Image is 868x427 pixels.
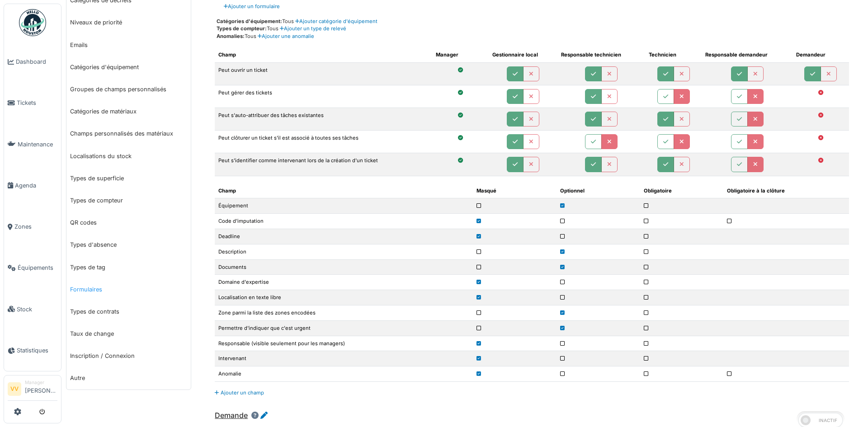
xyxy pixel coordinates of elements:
[66,34,191,56] a: Emails
[215,108,432,131] td: Peut s'auto-attribuer des tâches existantes
[723,183,849,198] th: Obligatoire à la clôture
[66,234,191,256] a: Types d'absence
[66,323,191,345] a: Taux de change
[217,18,849,25] div: Tous
[256,33,314,39] a: Ajouter une anomalie
[217,33,849,40] div: Tous
[25,379,57,399] li: [PERSON_NAME]
[18,140,57,149] span: Maintenance
[19,9,46,36] img: Badge_color-CXgf-gQk.svg
[66,278,191,300] a: Formulaires
[702,47,793,62] th: Responsable demandeur
[66,100,191,122] a: Catégories de matériaux
[66,345,191,367] a: Inscription / Connexion
[66,167,191,189] a: Types de superficie
[215,320,472,336] td: Permettre d'indiquer que c'est urgent
[645,47,702,62] th: Technicien
[557,47,645,62] th: Responsable technicien
[8,379,57,401] a: VV Manager[PERSON_NAME]
[15,181,57,190] span: Agenda
[4,82,61,123] a: Tickets
[66,122,191,145] a: Champs personnalisés des matériaux
[215,290,472,305] td: Localisation en texte libre
[215,366,472,382] td: Anomalie
[217,25,267,32] span: Types de compteur:
[215,351,472,366] td: Intervenant
[557,183,640,198] th: Optionnel
[224,3,280,10] a: Ajouter un formulaire
[66,256,191,278] a: Types de tag
[66,145,191,167] a: Localisations du stock
[215,198,472,214] td: Équipement
[215,183,472,198] th: Champ
[215,47,432,62] th: Champ
[4,289,61,330] a: Stock
[217,18,282,24] span: Catégories d'équipement:
[215,305,472,321] td: Zone parmi la liste des zones encodées
[66,211,191,234] a: QR codes
[18,263,57,272] span: Équipements
[215,336,472,351] td: Responsable (visible seulement pour les managers)
[4,247,61,288] a: Équipements
[215,244,472,259] td: Description
[215,131,432,153] td: Peut clôturer un ticket s'il est associé à toutes ses tâches
[215,259,472,275] td: Documents
[489,47,557,62] th: Gestionnaire local
[215,62,432,85] td: Peut ouvrir un ticket
[4,124,61,165] a: Maintenance
[4,165,61,206] a: Agenda
[66,11,191,33] a: Niveaux de priorité
[4,206,61,247] a: Zones
[640,183,724,198] th: Obligatoire
[8,382,21,396] li: VV
[215,411,248,420] span: Demande
[215,229,472,244] td: Deadline
[217,33,245,39] span: Anomalies:
[66,367,191,389] a: Autre
[17,346,57,355] span: Statistiques
[215,153,432,176] td: Peut s'identifier comme intervenant lors de la création d'un ticket
[14,222,57,231] span: Zones
[66,300,191,323] a: Types de contrats
[793,47,849,62] th: Demandeur
[66,189,191,211] a: Types de compteur
[294,18,377,24] a: Ajouter catégorie d'équipement
[25,379,57,386] div: Manager
[16,57,57,66] span: Dashboard
[217,25,849,33] div: Tous
[4,41,61,82] a: Dashboard
[473,183,557,198] th: Masqué
[278,25,346,32] a: Ajouter un type de relevé
[4,330,61,371] a: Statistiques
[215,389,264,396] a: Ajouter un champ
[215,275,472,290] td: Domaine d'expertise
[17,99,57,107] span: Tickets
[17,305,57,314] span: Stock
[66,78,191,100] a: Groupes de champs personnalisés
[215,85,432,108] td: Peut gérer des tickets
[215,214,472,229] td: Code d'imputation
[432,47,489,62] th: Manager
[66,56,191,78] a: Catégories d'équipement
